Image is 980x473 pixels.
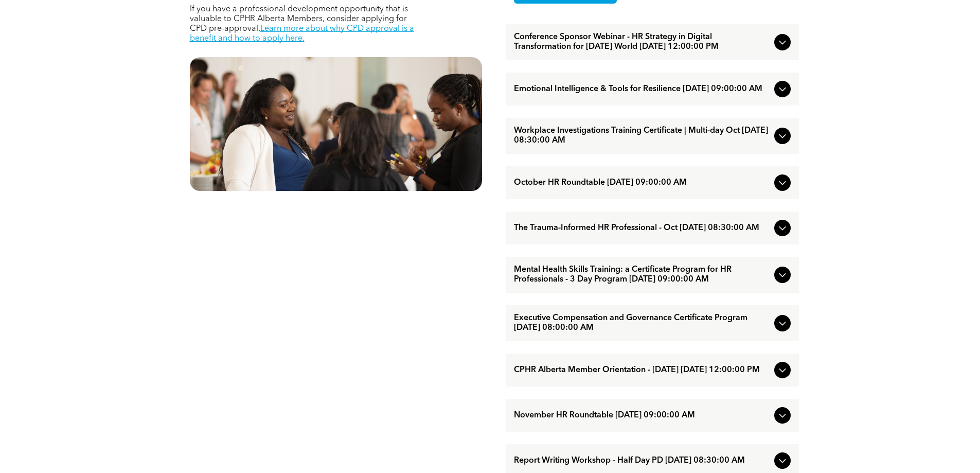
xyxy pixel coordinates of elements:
[514,365,770,375] span: CPHR Alberta Member Orientation - [DATE] [DATE] 12:00:00 PM
[514,32,770,52] span: Conference Sponsor Webinar - HR Strategy in Digital Transformation for [DATE] World [DATE] 12:00:...
[514,126,770,146] span: Workplace Investigations Training Certificate | Multi-day Oct [DATE] 08:30:00 AM
[514,456,770,466] span: Report Writing Workshop - Half Day PD [DATE] 08:30:00 AM
[190,5,408,33] span: If you have a professional development opportunity that is valuable to CPHR Alberta Members, cons...
[514,178,770,188] span: October HR Roundtable [DATE] 09:00:00 AM
[514,411,770,421] span: November HR Roundtable [DATE] 09:00:00 AM
[514,84,770,94] span: Emotional Intelligence & Tools for Resilience [DATE] 09:00:00 AM
[514,223,770,233] span: The Trauma-Informed HR Professional - Oct [DATE] 08:30:00 AM
[190,25,414,43] a: Learn more about why CPD approval is a benefit and how to apply here.
[514,313,770,333] span: Executive Compensation and Governance Certificate Program [DATE] 08:00:00 AM
[514,265,770,285] span: Mental Health Skills Training: a Certificate Program for HR Professionals - 3 Day Program [DATE] ...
